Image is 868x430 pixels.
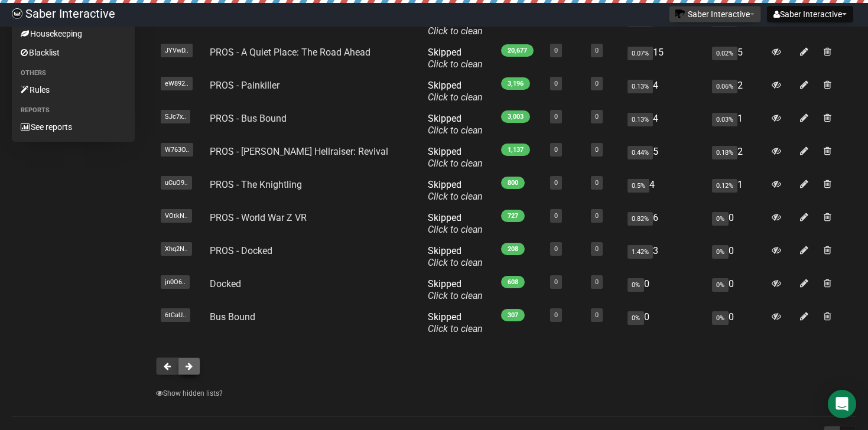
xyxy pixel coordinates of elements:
[210,179,302,190] a: PROS - The Knightling
[428,290,483,301] a: Click to clean
[12,80,135,99] a: Rules
[428,278,483,301] span: Skipped
[623,75,707,108] td: 4
[428,245,483,268] span: Skipped
[501,210,525,222] span: 727
[595,179,599,187] a: 0
[161,77,193,90] span: eW892..
[623,141,707,174] td: 5
[428,125,483,136] a: Click to clean
[161,275,190,289] span: jn0O6..
[767,6,853,22] button: Saber Interactive
[161,209,192,223] span: VOtkN..
[12,8,22,19] img: ec1bccd4d48495f5e7d53d9a520ba7e5
[428,113,483,136] span: Skipped
[669,6,761,22] button: Saber Interactive
[623,174,707,207] td: 4
[707,207,767,240] td: 0
[712,80,737,93] span: 0.06%
[595,146,599,154] a: 0
[595,278,599,286] a: 0
[12,66,135,80] li: Others
[707,273,767,307] td: 0
[210,47,370,58] a: PROS - A Quiet Place: The Road Ahead
[554,245,558,253] a: 0
[712,179,737,193] span: 0.12%
[554,278,558,286] a: 0
[623,240,707,273] td: 3
[623,42,707,75] td: 15
[595,212,599,220] a: 0
[554,113,558,120] a: 0
[554,146,558,154] a: 0
[712,245,729,259] span: 0%
[554,212,558,220] a: 0
[595,47,599,54] a: 0
[628,146,653,159] span: 0.44%
[501,276,525,288] span: 608
[628,113,653,126] span: 0.13%
[428,25,483,37] a: Click to clean
[210,212,307,223] a: PROS - World War Z VR
[501,77,530,90] span: 3,196
[707,75,767,108] td: 2
[554,311,558,319] a: 0
[428,58,483,70] a: Click to clean
[712,113,737,126] span: 0.03%
[712,146,737,159] span: 0.18%
[428,158,483,169] a: Click to clean
[712,212,729,226] span: 0%
[428,179,483,202] span: Skipped
[595,245,599,253] a: 0
[712,47,737,60] span: 0.02%
[210,278,241,289] a: Docked
[675,9,685,18] img: 1.png
[712,278,729,292] span: 0%
[161,143,193,157] span: W763O..
[12,24,135,43] a: Housekeeping
[428,92,483,103] a: Click to clean
[428,80,483,103] span: Skipped
[161,308,190,322] span: 6tCaU..
[623,307,707,340] td: 0
[623,108,707,141] td: 4
[12,118,135,136] a: See reports
[161,242,192,256] span: Xhq2N..
[623,273,707,307] td: 0
[12,43,135,62] a: Blacklist
[161,176,192,190] span: uCuO9..
[595,113,599,120] a: 0
[428,47,483,70] span: Skipped
[428,257,483,268] a: Click to clean
[628,179,649,193] span: 0.5%
[501,110,530,123] span: 3,003
[501,144,530,156] span: 1,137
[428,311,483,334] span: Skipped
[628,212,653,226] span: 0.82%
[501,309,525,321] span: 307
[707,240,767,273] td: 0
[428,191,483,202] a: Click to clean
[595,311,599,319] a: 0
[628,278,644,292] span: 0%
[428,224,483,235] a: Click to clean
[707,42,767,75] td: 5
[628,80,653,93] span: 0.13%
[628,47,653,60] span: 0.07%
[12,103,135,118] li: Reports
[623,207,707,240] td: 6
[161,44,193,57] span: JYVwD..
[554,179,558,187] a: 0
[501,44,534,57] span: 20,677
[554,47,558,54] a: 0
[595,80,599,87] a: 0
[828,390,856,418] div: Open Intercom Messenger
[156,389,223,398] a: Show hidden lists?
[628,245,653,259] span: 1.42%
[428,323,483,334] a: Click to clean
[210,146,388,157] a: PROS - [PERSON_NAME] Hellraiser: Revival
[161,110,190,123] span: SJc7x..
[428,212,483,235] span: Skipped
[707,307,767,340] td: 0
[428,146,483,169] span: Skipped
